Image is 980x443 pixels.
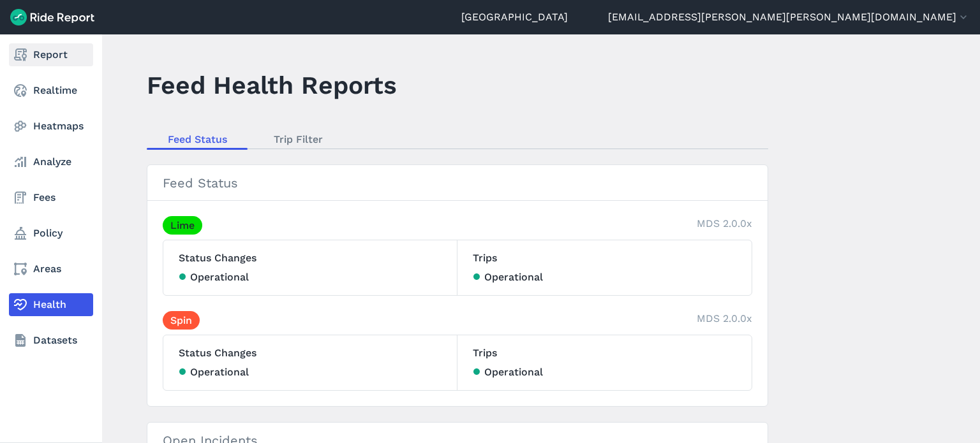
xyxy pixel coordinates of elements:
[179,365,442,380] div: Operational
[179,270,442,285] div: Operational
[9,150,93,173] a: Analyze
[9,115,93,138] a: Heatmaps
[147,129,248,149] a: Feed Status
[163,335,457,390] div: Status Changes
[608,10,970,25] button: [EMAIL_ADDRESS][PERSON_NAME][PERSON_NAME][DOMAIN_NAME]
[248,129,348,149] a: Trip Filter
[9,293,93,316] a: Health
[10,9,94,25] img: Ride Report
[9,186,93,209] a: Fees
[9,258,93,280] a: Areas
[163,311,200,330] a: Spin
[473,365,736,380] div: Operational
[9,79,93,102] a: Realtime
[9,329,93,352] a: Datasets
[163,240,457,295] div: Status Changes
[147,165,768,201] h2: Feed Status
[163,216,202,235] a: Lime
[697,216,752,235] div: MDS 2.0.0x
[9,43,93,66] a: Report
[457,335,752,390] div: Trips
[457,240,752,295] div: Trips
[697,311,752,330] div: MDS 2.0.0x
[9,222,93,245] a: Policy
[473,270,736,285] div: Operational
[147,68,397,103] h1: Feed Health Reports
[461,10,568,25] a: [GEOGRAPHIC_DATA]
